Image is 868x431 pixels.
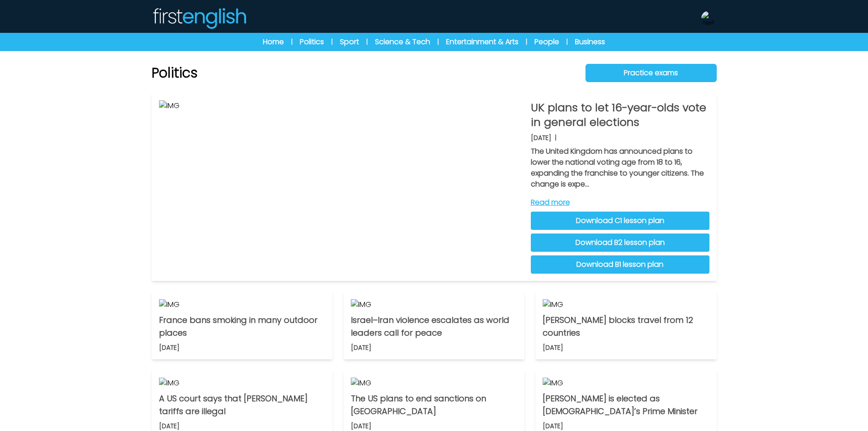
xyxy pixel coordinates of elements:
a: IMG France bans smoking in many outdoor places [DATE] [152,292,333,359]
img: IMG [159,100,524,274]
img: IMG [351,299,517,310]
a: Download B1 lesson plan [531,255,709,274]
span: | [331,37,333,47]
img: Logo [152,7,247,29]
img: IMG [543,378,709,389]
a: IMG [PERSON_NAME] blocks travel from 12 countries [DATE] [535,292,716,359]
span: | [526,37,527,47]
b: | [555,133,556,142]
img: IMG [543,299,709,310]
p: France bans smoking in many outdoor places [159,314,325,339]
p: The US plans to end sanctions on [GEOGRAPHIC_DATA] [351,392,517,418]
img: Neil Storey [701,11,716,26]
a: Download B2 lesson plan [531,234,709,252]
p: [DATE] [543,421,563,431]
a: Politics [300,36,324,47]
a: Practice exams [586,64,717,82]
img: IMG [159,299,325,310]
p: [DATE] [543,343,563,352]
p: Israel–Iran violence escalates as world leaders call for peace [351,314,517,339]
a: Download C1 lesson plan [531,212,709,230]
a: Business [575,36,605,47]
a: Home [263,36,284,47]
img: IMG [159,378,325,389]
p: A US court says that [PERSON_NAME] tariffs are illegal [159,392,325,418]
span: | [366,37,368,47]
a: People [534,36,559,47]
p: [PERSON_NAME] is elected as [DEMOGRAPHIC_DATA]’s Prime Minister [543,392,709,418]
span: | [291,37,293,47]
span: | [566,37,568,47]
h1: Politics [152,65,198,81]
a: Entertainment & Arts [446,36,519,47]
img: IMG [351,378,517,389]
p: UK plans to let 16-year-olds vote in general elections [531,100,709,130]
a: Science & Tech [375,36,430,47]
p: [DATE] [159,421,180,431]
span: | [437,37,439,47]
p: [DATE] [531,133,551,142]
p: [DATE] [351,421,371,431]
a: Sport [340,36,359,47]
a: IMG Israel–Iran violence escalates as world leaders call for peace [DATE] [344,292,524,359]
a: Read more [531,197,709,208]
p: [PERSON_NAME] blocks travel from 12 countries [543,314,709,339]
p: The United Kingdom has announced plans to lower the national voting age from 18 to 16, expanding ... [531,146,709,190]
p: [DATE] [351,343,371,352]
p: [DATE] [159,343,180,352]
